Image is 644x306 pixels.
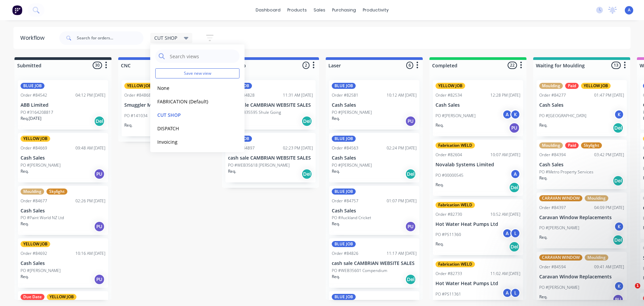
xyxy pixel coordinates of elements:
div: 11:02 AM [DATE] [490,271,520,277]
div: Order #84677 [21,198,47,204]
div: Del [301,169,312,179]
div: BLUE JOBOrder #8475701:07 PM [DATE]Cash SalesPO #Auckland CricketReq.PU [329,186,419,235]
div: Del [613,175,623,186]
button: DISPATCH [155,125,227,132]
div: 11:17 AM [DATE] [387,250,417,257]
div: PU [94,274,105,285]
div: K [614,222,624,232]
p: PO #PS11360 [436,232,461,238]
p: Req. [436,241,444,247]
p: cash sale CAMBRIAN WEBSITE SALES [228,155,313,161]
div: Order #82534 [436,92,462,98]
p: PO #00000545 [436,172,463,178]
div: 04:12 PM [DATE] [75,92,105,98]
p: cash sale CAMBRIAN WEBSITE SALES [332,261,417,266]
p: PO #3164208817 [21,109,53,115]
div: L [510,288,520,298]
div: Order #84868 [124,92,151,98]
div: Paid [565,83,579,89]
button: MOULDING [155,151,227,159]
div: MouldingPaidSkylightOrder #8439403:42 PM [DATE]Cash SalesPO #Metro Property ServicesReq.Del [537,140,627,189]
div: Order #82733 [436,271,462,277]
div: K [510,109,520,120]
p: Cash Sales [539,102,624,108]
div: Del [613,123,623,133]
div: Workflow [20,34,48,42]
div: YELLOW JOB [47,294,76,300]
p: Req. [332,221,340,227]
div: 10:52 AM [DATE] [490,211,520,217]
div: Order #84277 [539,92,566,98]
p: PO #[PERSON_NAME] [436,113,476,119]
p: Cash Sales [21,208,105,214]
p: cash sale CAMBRIAN WEBSITE SALES [228,102,313,108]
p: Req. [436,122,444,128]
div: L [510,228,520,238]
p: Req. [539,175,547,181]
p: Cash Sales [539,162,624,168]
div: Due Date [21,294,44,300]
div: Del [509,182,520,193]
div: Order #84826 [332,250,358,257]
input: Search views [169,49,236,63]
div: 01:07 PM [DATE] [387,198,417,204]
div: 09:48 AM [DATE] [75,145,105,151]
div: YELLOW JOB [21,136,50,142]
iframe: Intercom live chat [621,283,637,299]
div: Fabrication WELD [436,261,475,267]
p: Smuggler Marine Ltd [124,102,209,108]
div: K [614,109,624,120]
div: BLUE JOBOrder #8482811:31 AM [DATE]cash sale CAMBRIAN WEBSITE SALESPO #WEB35595 Shule GoingReq.Del [225,80,316,130]
div: Order #84542 [21,92,47,98]
p: Req. [DATE] [21,115,41,122]
div: Order #84669 [21,145,47,151]
div: YELLOW JOB [436,83,465,89]
div: Fabrication WELD [436,142,475,148]
div: 03:42 PM [DATE] [594,152,624,158]
div: Del [613,235,623,245]
p: Cash Sales [332,155,417,161]
div: Moulding [585,195,608,201]
div: Del [301,116,312,127]
div: PU [613,294,623,305]
div: 10:12 AM [DATE] [387,92,417,98]
img: Factory [12,5,22,15]
div: Fabrication WELDOrder #8273010:52 AM [DATE]Hot Water Heat Pumps LtdPO #PS11360ALReq.Del [433,199,523,256]
p: PO #[PERSON_NAME] [539,225,579,231]
p: PO #[PERSON_NAME] [332,162,372,168]
div: Moulding [539,83,563,89]
p: PO #[GEOGRAPHIC_DATA] [539,113,586,119]
p: Req. [332,274,340,280]
div: YELLOW JOB [124,83,154,89]
div: BLUE JOB [332,136,356,142]
div: 10:16 AM [DATE] [75,250,105,257]
div: YELLOW JOBOrder #8486804:07 PM [DATE]Smuggler Marine LtdPO #141034KReq.PU [122,80,212,136]
p: ABB Limited [21,102,105,108]
p: Req. [436,182,444,188]
button: None [155,84,227,92]
div: BLUE JOBOrder #8258110:12 AM [DATE]Cash SalesPO #[PERSON_NAME]Req.PU [329,80,419,130]
div: purchasing [329,5,359,15]
div: BLUE JOBOrder #8456302:24 PM [DATE]Cash SalesPO #[PERSON_NAME]Req.Del [329,133,419,182]
p: Hot Water Heat Pumps Ltd [436,222,520,227]
div: PU [509,123,520,133]
div: Skylight [581,142,602,148]
div: Del [509,241,520,252]
p: Req. [124,122,132,128]
p: Req. [21,221,29,227]
p: PO #Auckland Cricket [332,215,371,221]
div: Moulding [539,142,563,148]
div: Fabrication WELDOrder #8260410:07 AM [DATE]Novalab Systems LimitedPO #00000545AReq.Del [433,140,523,196]
div: 11:31 AM [DATE] [283,92,313,98]
p: PO #PS11361 [436,291,461,297]
span: 1 [635,283,640,288]
div: Order #82581 [332,92,358,98]
div: 10:07 AM [DATE] [490,152,520,158]
div: productivity [359,5,392,15]
div: BLUE JOB [332,294,356,300]
div: 12:28 PM [DATE] [490,92,520,98]
div: CARAVAN WINDOW [539,195,582,201]
a: dashboard [252,5,284,15]
span: A [628,7,631,13]
p: PO #[PERSON_NAME] [21,162,61,168]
